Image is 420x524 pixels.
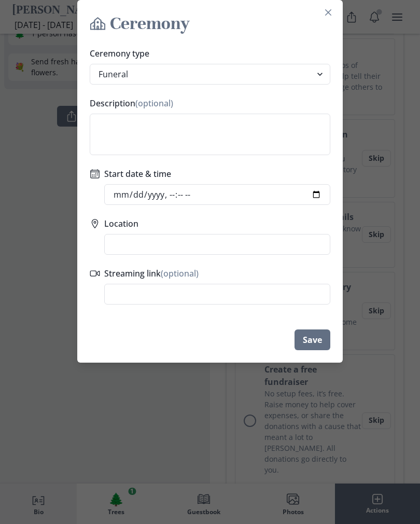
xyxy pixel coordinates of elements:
label: Description [90,97,324,109]
span: (optional) [135,98,173,109]
label: Streaming link [104,267,324,280]
button: Save [295,329,330,350]
span: Ceremony [110,12,190,35]
span: (optional) [161,268,199,279]
label: Location [104,217,324,230]
label: Ceremony type [90,47,324,60]
button: Close [320,4,337,21]
label: Start date & time [104,168,324,180]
